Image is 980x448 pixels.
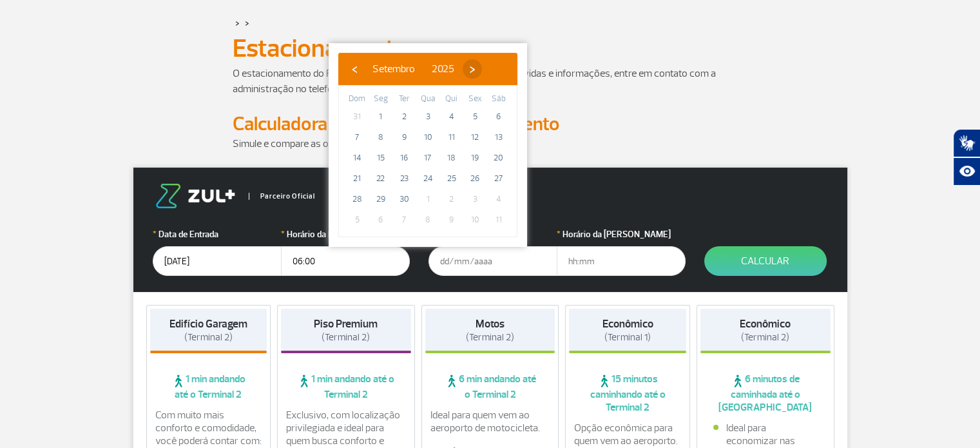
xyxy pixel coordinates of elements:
[233,136,748,151] p: Simule e compare as opções.
[441,106,462,127] span: 4
[184,331,233,344] span: (Terminal 2)
[430,409,550,434] p: Ideal para quem vem ao aeroporto de motocicleta.
[345,92,369,106] th: weekday
[394,168,414,189] span: 23
[345,59,364,79] button: ‹
[465,189,485,209] span: 3
[364,59,423,79] button: Setembro
[329,43,527,247] bs-datepicker-container: calendar
[235,15,240,30] a: >
[465,148,485,168] span: 19
[370,168,391,189] span: 22
[418,148,438,168] span: 17
[418,189,438,209] span: 1
[439,92,463,106] th: weekday
[463,59,482,79] button: ›
[569,373,686,414] span: 15 minutos caminhando até o Terminal 2
[347,189,367,209] span: 28
[418,209,438,230] span: 8
[441,127,462,148] span: 11
[394,106,414,127] span: 2
[704,246,827,276] button: Calcular
[394,148,414,168] span: 16
[488,189,509,209] span: 4
[557,246,686,276] input: hh:mm
[249,193,315,200] span: Parceiro Oficial
[432,63,454,75] span: 2025
[488,106,509,127] span: 6
[740,317,791,331] strong: Econômico
[418,106,438,127] span: 3
[169,317,247,331] strong: Edifício Garagem
[392,92,416,106] th: weekday
[425,373,555,401] span: 6 min andando até o Terminal 2
[345,61,482,73] bs-datepicker-navigation-view: ​ ​ ​
[233,66,748,97] p: O estacionamento do RIOgaleão é administrado pela Estapar. Para dúvidas e informações, entre em c...
[602,317,653,331] strong: Econômico
[700,373,831,414] span: 6 minutos de caminhada até o [GEOGRAPHIC_DATA]
[488,168,509,189] span: 27
[574,422,681,447] p: Opção econômica para quem vem ao aeroporto.
[953,129,980,157] button: Abrir tradutor de língua de sinais.
[281,246,410,276] input: hh:mm
[953,129,980,186] div: Plugin de acessibilidade da Hand Talk.
[347,127,367,148] span: 7
[488,148,509,168] span: 20
[245,15,249,30] a: >
[486,92,510,106] th: weekday
[488,127,509,148] span: 13
[465,209,485,230] span: 10
[370,127,391,148] span: 8
[314,317,378,331] strong: Piso Premium
[347,209,367,230] span: 5
[465,127,485,148] span: 12
[233,112,748,136] h2: Calculadora de Tarifa do Estacionamento
[281,228,410,241] label: Horário da Entrada
[423,59,463,79] button: 2025
[281,373,411,401] span: 1 min andando até o Terminal 2
[557,228,686,241] label: Horário da [PERSON_NAME]
[604,331,651,344] span: (Terminal 1)
[441,209,462,230] span: 9
[347,106,367,127] span: 31
[150,373,267,401] span: 1 min andando até o Terminal 2
[347,168,367,189] span: 21
[155,409,262,447] p: Com muito mais conforto e comodidade, você poderá contar com:
[476,317,504,331] strong: Motos
[322,331,370,344] span: (Terminal 2)
[153,184,238,208] img: logo-zul.png
[153,228,282,241] label: Data de Entrada
[441,189,462,209] span: 2
[394,189,414,209] span: 30
[370,148,391,168] span: 15
[463,92,487,106] th: weekday
[465,168,485,189] span: 26
[370,189,391,209] span: 29
[466,331,514,344] span: (Terminal 2)
[741,331,789,344] span: (Terminal 2)
[369,92,393,106] th: weekday
[372,63,415,75] span: Setembro
[441,168,462,189] span: 25
[233,37,748,59] h1: Estacionamento
[418,168,438,189] span: 24
[394,209,414,230] span: 7
[370,106,391,127] span: 1
[394,127,414,148] span: 9
[465,106,485,127] span: 5
[416,92,440,106] th: weekday
[153,246,282,276] input: dd/mm/aaaa
[347,148,367,168] span: 14
[370,209,391,230] span: 6
[441,148,462,168] span: 18
[488,209,509,230] span: 11
[418,127,438,148] span: 10
[428,246,557,276] input: dd/mm/aaaa
[953,157,980,186] button: Abrir recursos assistivos.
